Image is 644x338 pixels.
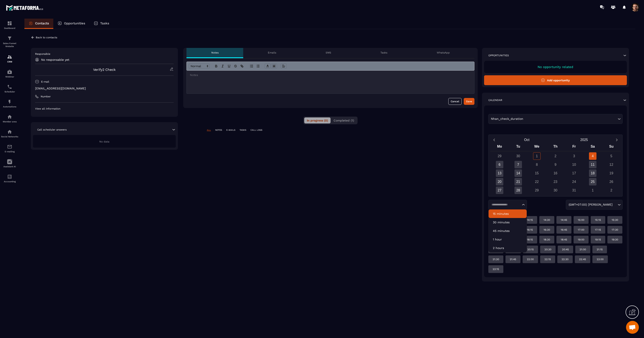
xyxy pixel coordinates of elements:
p: Back to contacts [36,36,57,39]
div: Search for option [488,200,527,210]
div: 20 [496,178,503,185]
p: 17:15 [595,228,601,231]
div: 31 [570,187,578,194]
div: 1 [589,187,596,194]
p: WhatsApp [437,51,450,54]
p: 16:45 [561,228,567,231]
div: 5 [608,152,615,160]
p: 21:45 [510,258,516,261]
div: 6 [496,161,503,168]
p: 15:00 [578,218,584,222]
div: 18 [589,169,596,177]
div: 29 [496,152,503,160]
p: CALL LOGS [250,129,262,132]
p: [EMAIL_ADDRESS][DOMAIN_NAME] [35,86,174,90]
p: No opportunity related [488,65,623,69]
p: 14:15 [527,218,533,222]
div: Search for option [488,114,623,124]
p: 23:00 [597,258,604,261]
input: Search for option [613,202,617,207]
div: 29 [533,187,541,194]
div: 1 [533,152,541,160]
p: ALL [207,129,211,132]
div: 30 [552,187,559,194]
div: 16 [552,169,559,177]
img: formation [7,36,12,41]
div: 22 [533,178,541,185]
div: 17 [570,169,578,177]
span: Completed (1) [334,119,354,122]
button: Previous month [490,137,498,143]
p: SMS [326,51,331,54]
img: formation [7,54,12,59]
div: 24 [570,178,578,185]
img: scheduler [7,84,12,89]
div: 11 [589,161,596,168]
a: formationformationSales Funnel Website [1,33,18,51]
p: Assistant AI [1,165,18,168]
p: 22:15 [544,258,551,261]
img: accountant [7,174,12,179]
div: 3 [570,152,578,160]
div: Sa [583,144,602,151]
div: 8 [533,161,541,168]
a: formationformationDashboard [1,18,18,33]
p: 19:00 [578,238,584,241]
p: 21:30 [493,258,499,261]
div: 21 [514,178,522,185]
p: Notes [211,51,219,54]
a: social-networksocial-networkSocial Networks [1,126,18,141]
p: Accounting [1,180,18,183]
p: E-MAILS [226,129,235,132]
p: 17:30 [612,228,618,231]
p: 23:15 [493,267,499,271]
div: Save [466,99,472,104]
button: In progress (0) [304,117,331,123]
p: 15 minutes [493,212,522,216]
button: Cancel [448,98,462,105]
p: Responsible [35,52,174,56]
div: 26 [608,178,615,185]
div: Search for option [566,200,623,210]
a: Opportunities [53,19,89,29]
button: Save [464,98,474,105]
a: Contacts [24,19,53,29]
p: 20:30 [544,248,551,251]
div: 10 [570,161,578,168]
p: E-mail [41,80,49,83]
p: Sales Funnel Website [1,42,18,48]
p: 22:00 [527,258,534,261]
p: Tasks [100,21,109,25]
a: formationformationCRM [1,51,18,66]
p: 20:45 [562,248,569,251]
button: Open months overlay [498,136,556,144]
p: Call scheduler answers [37,128,67,131]
p: 45 minutes [493,229,522,233]
div: Th [546,144,565,151]
div: 30 [514,152,522,160]
p: Social Networks [1,135,18,138]
p: NOTES [215,129,222,132]
p: Automations [1,105,18,108]
p: Emails [268,51,276,54]
p: Member area [1,120,18,123]
a: Assistant AI [1,156,18,171]
div: 2 [552,152,559,160]
a: Tasks [89,19,113,29]
div: 13 [496,169,503,177]
div: Calendar days [490,152,621,194]
p: 18:30 [544,238,550,241]
p: 1 hour [493,237,522,242]
div: 19 [608,169,615,177]
p: Tasks [380,51,387,54]
p: Scheduler [1,90,18,93]
p: 14:45 [561,218,567,222]
p: 21:15 [597,248,603,251]
a: emailemailE-mailing [1,141,18,156]
p: 19:30 [612,238,618,241]
div: 23 [552,178,559,185]
button: Completed (1) [331,117,357,123]
div: 14 [514,169,522,177]
div: 7 [514,161,522,168]
div: Fr [565,144,583,151]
